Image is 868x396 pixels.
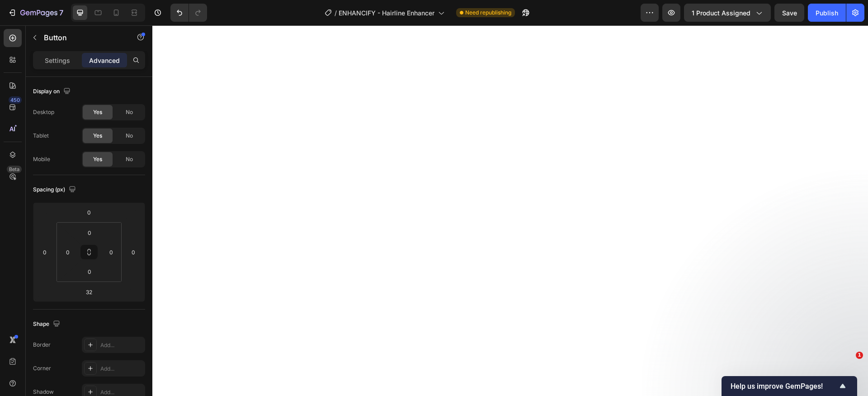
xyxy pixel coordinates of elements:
[80,226,99,239] input: 0px
[80,205,98,219] input: 0
[45,56,70,65] p: Settings
[80,265,99,278] input: 0px
[38,245,52,259] input: 0
[33,86,72,98] div: Display on
[44,32,121,43] p: Button
[127,245,140,259] input: 0
[808,4,846,22] button: Publish
[7,166,22,173] div: Beta
[684,4,771,22] button: 1 product assigned
[33,155,50,163] div: Mobile
[837,365,859,387] iframe: Intercom live chat
[33,341,51,349] div: Border
[4,4,67,22] button: 7
[774,4,804,22] button: Save
[89,56,120,65] p: Advanced
[104,245,118,259] input: 0px
[126,108,133,116] span: No
[9,96,22,104] div: 450
[100,341,143,349] div: Add...
[33,318,62,330] div: Shape
[33,184,78,196] div: Spacing (px)
[100,365,143,373] div: Add...
[93,132,102,140] span: Yes
[731,382,837,391] span: Help us improve GemPages!
[816,8,838,18] div: Publish
[93,155,102,163] span: Yes
[33,364,51,372] div: Corner
[93,108,102,116] span: Yes
[59,7,63,18] p: 7
[61,245,75,259] input: 0px
[856,352,863,359] span: 1
[339,8,434,18] span: ENHANCIFY - Hairline Enhancer
[335,8,337,18] span: /
[80,285,98,299] input: 32
[152,25,868,396] iframe: Design area
[465,9,511,17] span: Need republishing
[33,132,49,140] div: Tablet
[782,9,797,17] span: Save
[126,132,133,140] span: No
[170,4,207,22] div: Undo/Redo
[126,155,133,163] span: No
[731,381,848,391] button: Show survey - Help us improve GemPages!
[33,108,54,116] div: Desktop
[692,8,750,18] span: 1 product assigned
[33,388,54,396] div: Shadow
